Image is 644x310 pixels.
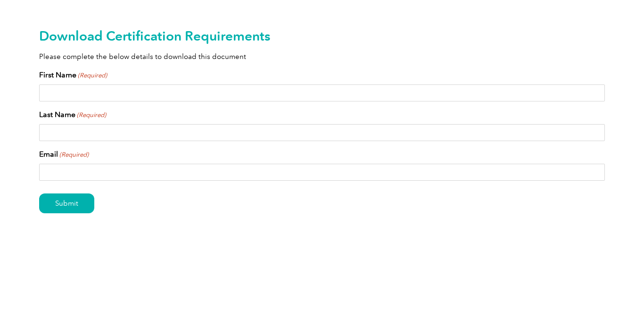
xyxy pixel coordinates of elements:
label: First Name [39,69,107,81]
h2: Download Certification Requirements [39,28,605,43]
span: (Required) [59,150,89,159]
span: (Required) [77,71,107,80]
span: (Required) [76,110,107,120]
label: Email [39,149,89,160]
p: Please complete the below details to download this document [39,51,605,62]
input: Submit [39,193,94,213]
label: Last Name [39,109,106,120]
